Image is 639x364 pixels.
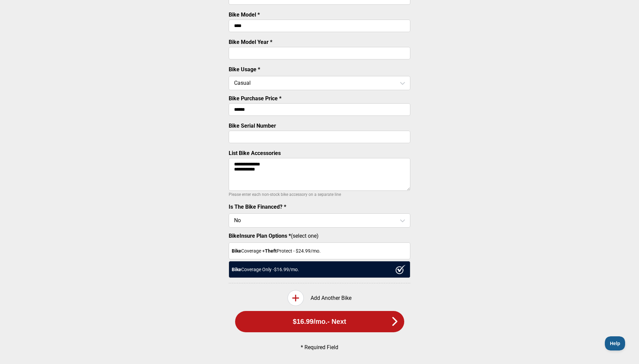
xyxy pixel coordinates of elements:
[314,318,327,326] span: /mo.
[229,11,260,18] label: Bike Model *
[605,336,625,350] iframe: Toggle Customer Support
[229,39,272,45] label: Bike Model Year *
[235,311,404,332] button: $16.99/mo.- Next
[229,261,410,278] div: Coverage Only - $16.99 /mo.
[229,123,276,129] label: Bike Serial Number
[229,290,410,306] div: Add Another Bike
[229,95,281,102] label: Bike Purchase Price *
[232,267,241,272] strong: Bike
[229,66,260,73] label: Bike Usage *
[229,150,281,156] label: List Bike Accessories
[240,344,399,350] p: * Required Field
[395,265,406,274] img: ux1sgP1Haf775SAghJI38DyDlYP+32lKFAAAAAElFTkSuQmCC
[229,233,291,239] strong: BikeInsure Plan Options *
[265,248,277,254] strong: Theft
[232,248,241,254] strong: Bike
[229,233,410,239] label: (select one)
[229,204,286,210] label: Is The Bike Financed? *
[229,190,410,199] p: Please enter each non-stock bike accessory on a separate line
[229,242,410,259] div: Coverage + Protect - $ 24.99 /mo.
